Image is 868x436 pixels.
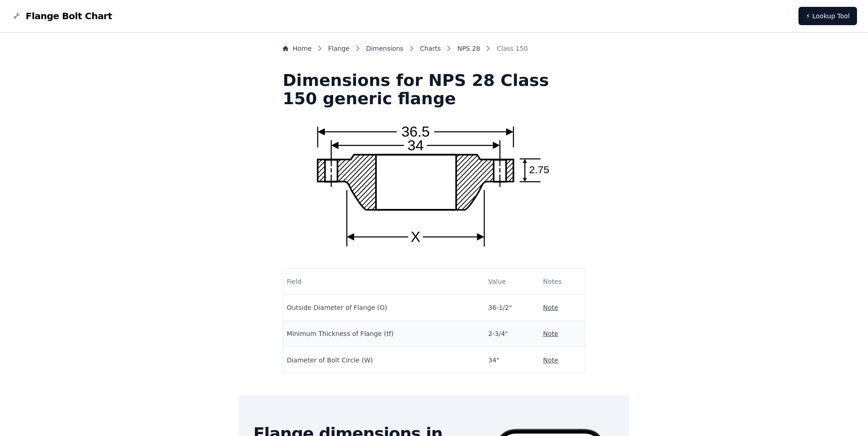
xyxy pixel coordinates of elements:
[26,10,112,22] span: Flange Bolt Chart
[11,10,112,22] a: Flange Bolt Chart LogoFlange Bolt Chart
[283,269,485,295] th: Field
[543,356,558,365] button: Note
[798,7,857,25] a: ⚡ Lookup Tool
[543,329,558,338] button: Note
[457,44,480,53] a: NPS 28
[529,164,550,175] text: 2.75
[485,321,539,347] td: 2-3/4"
[485,269,539,295] th: Value
[283,347,485,373] td: Diameter of Bolt Circle (W)
[11,11,22,21] img: Flange Bolt Chart Logo
[485,347,539,373] td: 34"
[496,44,528,53] span: Class 150
[539,269,585,295] th: Notes
[283,321,485,347] td: Minimum Thickness of Flange (tf)
[283,295,485,321] td: Outside Diameter of Flange (O)
[283,44,312,53] a: Home
[328,44,350,53] a: Flange
[402,123,430,140] text: 36.5
[408,137,424,154] text: 34
[543,303,558,312] button: Note
[485,295,539,321] td: 36-1/2"
[366,44,404,53] a: Dimensions
[411,229,421,245] text: X
[283,71,586,108] h1: Dimensions for NPS 28 Class 150 generic flange
[420,44,441,53] a: Charts
[283,44,586,57] nav: Breadcrumb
